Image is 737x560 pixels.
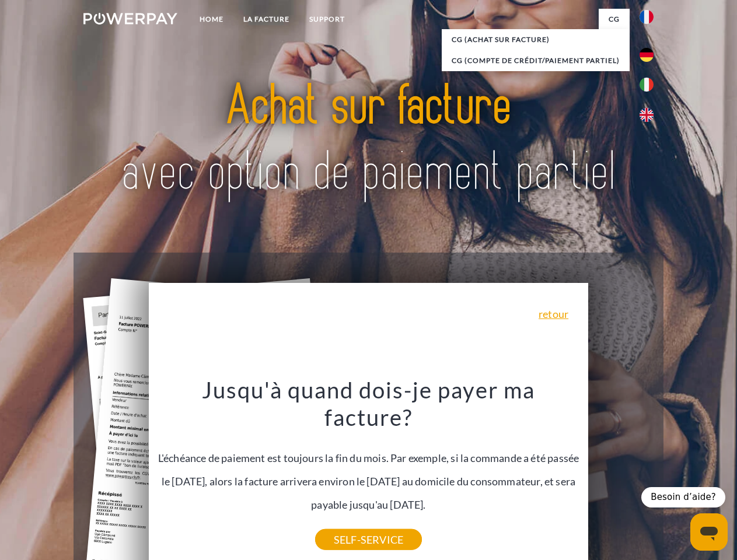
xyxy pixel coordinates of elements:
[640,108,654,122] img: en
[83,13,177,24] img: logo-powerpay-white.svg
[641,487,725,508] div: Besoin d’aide?
[442,50,630,71] a: CG (Compte de crédit/paiement partiel)
[190,9,233,30] a: Home
[299,9,355,30] a: Support
[640,48,654,62] img: de
[690,513,728,551] iframe: Bouton de lancement de la fenêtre de messagerie, conversation en cours
[315,529,422,550] a: SELF-SERVICE
[442,29,630,50] a: CG (achat sur facture)
[111,56,626,223] img: title-powerpay_fr.svg
[233,9,299,30] a: LA FACTURE
[640,10,654,24] img: fr
[599,9,630,30] a: CG
[156,376,582,540] div: L'échéance de paiement est toujours la fin du mois. Par exemple, si la commande a été passée le [...
[539,309,568,319] a: retour
[156,376,582,432] h3: Jusqu'à quand dois-je payer ma facture?
[640,78,654,92] img: it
